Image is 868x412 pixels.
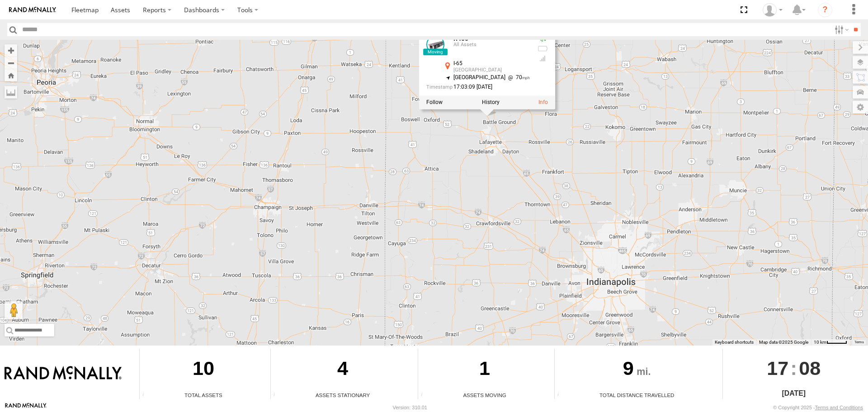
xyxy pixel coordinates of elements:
[537,55,548,62] div: Last Event GSM Signal Strength
[811,339,850,346] button: Map Scale: 10 km per 42 pixels
[818,3,832,17] i: ?
[723,388,865,399] div: [DATE]
[271,391,415,399] div: Assets Stationary
[5,403,47,412] a: Visit our Website
[426,85,530,90] div: Date/time of location update
[482,99,500,106] label: View Asset History
[555,392,568,399] div: Total distance travelled by all assets within specified date range and applied filters
[853,101,868,114] label: Map Settings
[831,23,850,36] label: Search Filter Options
[426,99,443,106] label: Realtime tracking of Asset
[5,44,17,57] button: Zoom in
[5,366,122,381] img: Rand McNally
[418,349,551,391] div: 1
[759,340,808,345] span: Map data ©2025 Google
[814,340,826,345] span: 10 km
[418,392,432,399] div: Total number of assets current in transit.
[140,392,153,399] div: Total number of Enabled Assets
[759,3,786,17] div: Brian Wooldridge
[453,67,530,73] div: [GEOGRAPHIC_DATA]
[9,7,56,13] img: rand-logo.svg
[271,349,415,391] div: 4
[767,349,788,388] span: 17
[453,61,530,66] div: I-65
[773,405,863,410] div: © Copyright 2025 -
[426,35,444,53] a: View Asset Details
[815,405,863,410] a: Terms and Conditions
[723,349,865,388] div: :
[799,349,821,388] span: 08
[538,99,548,106] a: View Asset Details
[537,45,548,52] div: No battery health information received from this device.
[5,301,23,319] button: Drag Pegman onto the map to open Street View
[715,339,754,346] button: Keyboard shortcuts
[555,349,719,391] div: 9
[140,349,267,391] div: 10
[5,86,17,99] label: Measure
[5,69,17,81] button: Zoom Home
[140,391,267,399] div: Total Assets
[271,392,284,399] div: Total number of assets current stationary.
[505,74,530,81] span: 70
[5,57,17,69] button: Zoom out
[393,405,427,410] div: Version: 310.01
[453,74,505,81] span: [GEOGRAPHIC_DATA]
[418,391,551,399] div: Assets Moving
[555,391,719,399] div: Total Distance Travelled
[453,43,530,48] div: All Assets
[854,340,864,344] a: Terms (opens in new tab)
